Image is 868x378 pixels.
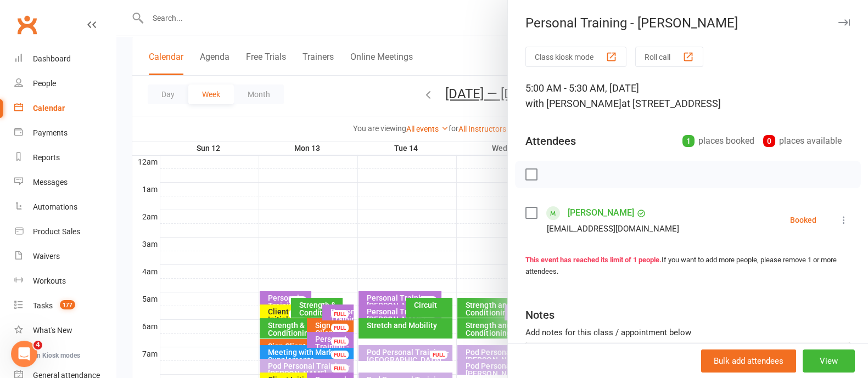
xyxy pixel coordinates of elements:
[525,326,850,339] div: Add notes for this class / appointment below
[14,294,116,318] a: Tasks 177
[33,326,72,335] div: What's New
[547,222,679,236] div: [EMAIL_ADDRESS][DOMAIN_NAME]
[621,98,721,109] span: at [STREET_ADDRESS]
[568,204,634,222] a: [PERSON_NAME]
[33,153,60,162] div: Reports
[14,318,116,343] a: What's New
[763,133,842,149] div: places available
[682,133,754,149] div: places booked
[60,300,75,309] span: 177
[701,349,796,373] button: Bulk add attendees
[33,227,80,236] div: Product Sales
[525,255,850,278] div: If you want to add more people, please remove 1 or more attendees.
[14,195,116,219] a: Automations
[13,11,41,38] a: Clubworx
[33,79,56,88] div: People
[33,341,42,349] span: 4
[682,135,695,147] div: 1
[33,128,68,137] div: Payments
[14,145,116,170] a: Reports
[525,307,555,323] div: Notes
[525,256,662,264] strong: This event has reached its limit of 1 people.
[14,96,116,121] a: Calendar
[14,170,116,195] a: Messages
[14,269,116,294] a: Workouts
[14,71,116,96] a: People
[525,133,576,149] div: Attendees
[803,349,855,373] button: View
[14,121,116,145] a: Payments
[508,15,868,31] div: Personal Training - [PERSON_NAME]
[790,216,816,224] div: Booked
[33,301,53,310] div: Tasks
[635,47,703,67] button: Roll call
[14,219,116,244] a: Product Sales
[14,47,116,71] a: Dashboard
[11,341,37,367] iframe: Intercom live chat
[33,202,77,211] div: Automations
[33,104,65,112] div: Calendar
[33,178,68,187] div: Messages
[763,135,775,147] div: 0
[525,98,621,109] span: with [PERSON_NAME]
[33,252,60,261] div: Waivers
[525,81,850,111] div: 5:00 AM - 5:30 AM, [DATE]
[14,244,116,269] a: Waivers
[33,277,66,285] div: Workouts
[33,54,71,63] div: Dashboard
[525,47,626,67] button: Class kiosk mode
